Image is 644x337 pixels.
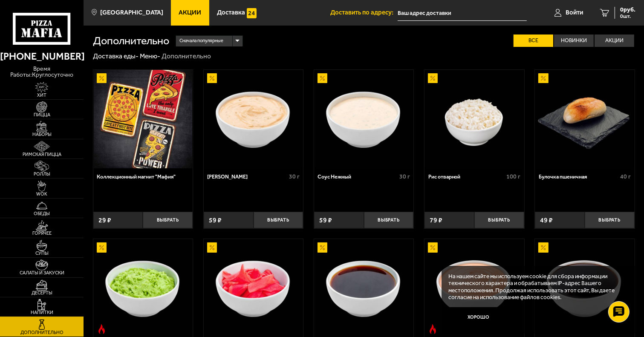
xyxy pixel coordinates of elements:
span: 30 г [399,173,410,180]
img: 15daf4d41897b9f0e9f617042186c801.svg [247,8,257,18]
p: На нашем сайте мы используем cookie для сбора информации технического характера и обрабатываем IP... [448,273,623,300]
button: Выбрать [254,212,303,228]
button: Выбрать [585,212,635,228]
span: Войти [566,9,583,16]
img: Акционный [97,242,107,253]
a: АкционныйСоус Деликатес [204,70,303,168]
div: Рис отварной [428,173,504,180]
img: Соус Нежный [315,70,413,168]
img: Акционный [318,73,328,84]
span: 40 г [620,173,631,180]
div: Коллекционный магнит "Мафия" [97,173,187,180]
img: Рис отварной [425,70,523,168]
div: Соус Нежный [318,173,397,180]
a: АкционныйБулочка пшеничная [535,70,635,168]
button: Выбрать [143,212,193,228]
a: Доставка еды- [93,52,139,60]
img: Острое блюдо [97,324,107,334]
span: [GEOGRAPHIC_DATA] [100,9,163,16]
span: 59 ₽ [209,217,222,224]
div: Булочка пшеничная [539,173,618,180]
img: Соус Деликатес [204,70,303,168]
button: Выбрать [364,212,414,228]
div: Дополнительно [162,52,211,60]
span: Акции [179,9,201,16]
img: Акционный [97,73,107,84]
img: Акционный [428,73,438,84]
span: 59 ₽ [319,217,332,224]
input: Ваш адрес доставки [398,5,526,21]
label: Новинки [554,35,594,47]
span: Доставить по адресу: [330,9,398,16]
span: 0 шт. [620,14,635,19]
span: Сначала популярные [179,35,223,47]
img: Акционный [428,242,438,253]
span: Доставка [217,9,245,16]
a: АкционныйРис отварной [425,70,524,168]
span: 0 руб. [620,7,635,13]
button: Хорошо [448,307,509,327]
h1: Дополнительно [93,35,169,46]
a: АкционныйСоус Нежный [314,70,414,168]
img: Акционный [207,73,217,84]
img: Акционный [207,242,217,253]
button: Выбрать [474,212,524,228]
img: Акционный [318,242,328,253]
img: Булочка пшеничная [536,70,634,168]
span: 100 г [506,173,520,180]
img: Акционный [538,73,549,84]
span: 30 г [289,173,300,180]
img: Коллекционный магнит "Мафия" [94,70,192,168]
div: [PERSON_NAME] [207,173,286,180]
a: АкционныйКоллекционный магнит "Мафия" [93,70,193,168]
span: 29 ₽ [98,217,111,224]
label: Все [514,35,553,47]
label: Акции [595,35,634,47]
img: Акционный [538,242,549,253]
span: 79 ₽ [430,217,442,224]
img: Острое блюдо [428,324,438,334]
a: Меню- [140,52,160,60]
span: 49 ₽ [540,217,553,224]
